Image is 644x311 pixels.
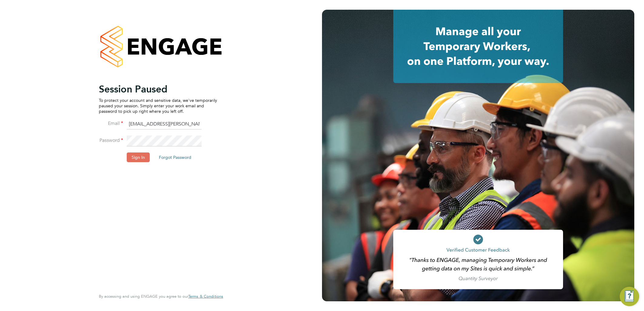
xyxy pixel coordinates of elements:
[127,152,150,162] button: Sign In
[99,294,223,299] span: By accessing and using ENGAGE you agree to our
[620,287,639,306] button: Engage Resource Center
[188,294,223,299] a: Terms & Conditions
[99,137,123,144] label: Password
[99,83,217,95] h2: Session Paused
[127,119,202,130] input: Enter your work email...
[99,120,123,127] label: Email
[99,98,217,114] p: To protect your account and sensitive data, we've temporarily paused your session. Simply enter y...
[154,152,196,162] button: Forgot Password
